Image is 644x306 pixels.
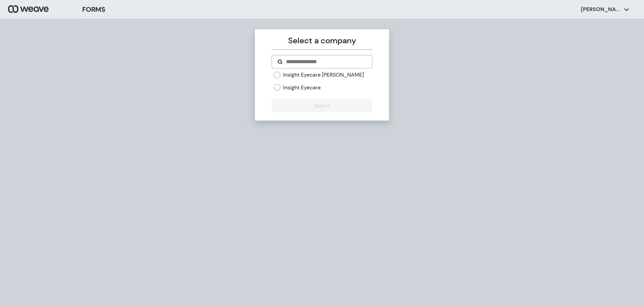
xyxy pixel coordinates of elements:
[283,71,364,79] label: Insight Eyecare [PERSON_NAME]
[82,4,105,14] h3: FORMS
[285,58,366,66] input: Search
[581,6,621,13] p: [PERSON_NAME]
[272,35,372,47] p: Select a company
[283,84,321,91] label: Insight Eyecare
[272,99,372,113] button: Select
